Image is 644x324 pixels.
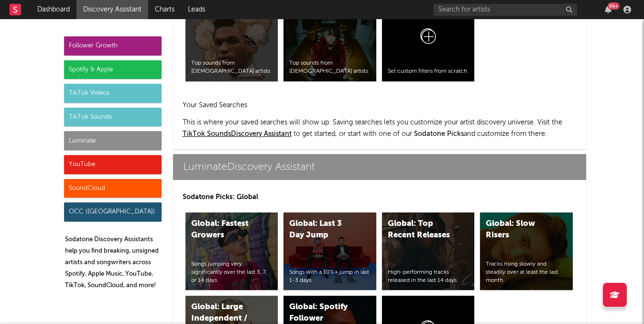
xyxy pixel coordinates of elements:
p: Sodatone Picks: Global [183,191,577,203]
div: Top sounds from [DEMOGRAPHIC_DATA] artists [191,59,273,76]
a: [GEOGRAPHIC_DATA]Top sounds from [DEMOGRAPHIC_DATA] artists [284,4,376,81]
div: SoundCloud [64,179,162,198]
div: Songs with a 10%+ jump in last 1-3 days. [289,268,371,285]
div: Global: Fastest Growers [191,218,256,241]
div: Global: Slow Risers [486,218,551,241]
a: Global: Last 3 Day JumpSongs with a 10%+ jump in last 1-3 days. [284,212,376,290]
div: Tracks rising slowly and steadily over at least the last month. [486,260,567,284]
div: Songs jumping very significantly over the last 3, 7, or 14 days. [191,260,273,284]
div: YouTube [64,155,162,174]
button: 99+ [605,6,611,13]
div: Luminate [64,131,162,150]
div: OCC ([GEOGRAPHIC_DATA]) [64,202,162,222]
div: Global: Last 3 Day Jump [289,218,354,241]
a: Global: Top Recent ReleasesHigh-performing tracks released in the last 14 days. [382,212,475,290]
div: Set custom filters from scratch. [388,67,469,76]
a: Global: Slow RisersTracks rising slowly and steadily over at least the last month. [480,212,573,290]
div: Top sounds from [DEMOGRAPHIC_DATA] artists [289,59,371,76]
a: [GEOGRAPHIC_DATA]Top sounds from [DEMOGRAPHIC_DATA] artists [186,4,278,81]
div: Global: Top Recent Releases [388,218,453,241]
div: High-performing tracks released in the last 14 days. [388,268,469,285]
a: LuminateDiscovery Assistant [173,154,586,180]
a: Set custom filters from scratch. [382,4,475,81]
p: Sodatone Discovery Assistants help you find breaking, unsigned artists and songwriters across Spo... [65,234,162,291]
div: 99 + [608,2,620,10]
input: Search for artists [434,4,577,16]
span: Sodatone Picks [414,131,464,137]
div: Follower Growth [64,36,162,56]
h2: Your Saved Searches [183,100,577,111]
a: Global: Fastest GrowersSongs jumping very significantly over the last 3, 7, or 14 days. [186,212,278,290]
p: This is where your saved searches will show up. Saving searches lets you customize your artist di... [183,117,577,140]
a: TikTok SoundsDiscovery Assistant [183,131,292,137]
div: TikTok Sounds [64,108,162,127]
div: Spotify & Apple [64,60,162,79]
div: TikTok Videos [64,84,162,103]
